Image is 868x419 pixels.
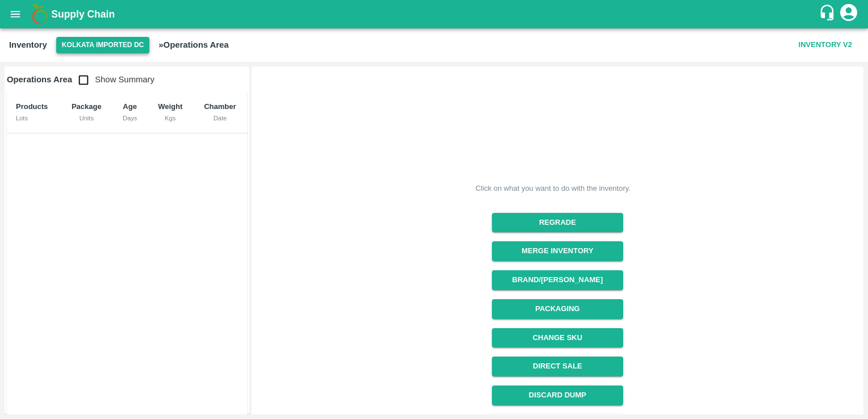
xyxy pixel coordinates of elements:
[492,241,623,261] button: Merge Inventory
[70,113,103,123] div: Units
[492,213,623,233] button: Regrade
[122,113,139,123] div: Days
[794,35,857,55] button: Inventory V2
[492,357,623,376] button: Direct Sale
[158,40,228,49] b: » Operations Area
[492,328,623,348] button: Change SKU
[7,75,72,84] b: Operations Area
[16,113,52,123] div: Lots
[202,113,238,123] div: Date
[9,40,47,49] b: Inventory
[123,102,137,111] b: Age
[475,183,631,194] div: Click on what you want to do with the inventory.
[156,113,184,123] div: Kgs
[819,4,838,24] div: customer-support
[838,2,859,26] div: account of current user
[2,1,28,27] button: open drawer
[492,299,623,319] button: Packaging
[51,9,115,20] b: Supply Chain
[72,102,102,111] b: Package
[492,386,623,405] button: Discard Dump
[56,37,150,53] button: Select DC
[16,102,48,111] b: Products
[51,6,819,22] a: Supply Chain
[72,75,155,84] span: Show Summary
[204,102,236,111] b: Chamber
[28,3,51,26] img: logo
[158,102,182,111] b: Weight
[492,270,623,290] button: Brand/[PERSON_NAME]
